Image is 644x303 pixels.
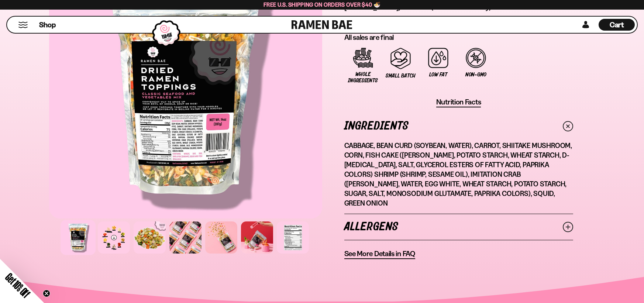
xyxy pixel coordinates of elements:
span: Nutrition Facts [436,97,481,107]
button: Mobile Menu Trigger [18,22,28,28]
span: Whole Ingredients [348,71,378,84]
button: Nutrition Facts [436,97,481,107]
span: Non-GMO [465,72,486,78]
a: Shop [39,19,56,31]
span: Low Fat [429,72,447,78]
button: Close teaser [43,290,50,297]
a: Cart [599,17,635,33]
span: Cart [610,20,624,29]
a: Allergens [344,214,573,240]
span: Free U.S. Shipping on Orders over $40 🍜 [264,1,380,8]
a: See More Details in FAQ [344,249,415,259]
a: Ingredients [344,113,573,139]
p: Cabbage, Bean Curd (Soybean, Water), Carrot, Shiitake Mushroom, Corn, Fish Cake ([PERSON_NAME], P... [344,141,573,208]
span: Get 10% Off [3,271,32,300]
span: Small Batch [386,73,416,79]
span: Shop [39,20,56,30]
span: See More Details in FAQ [344,249,415,258]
